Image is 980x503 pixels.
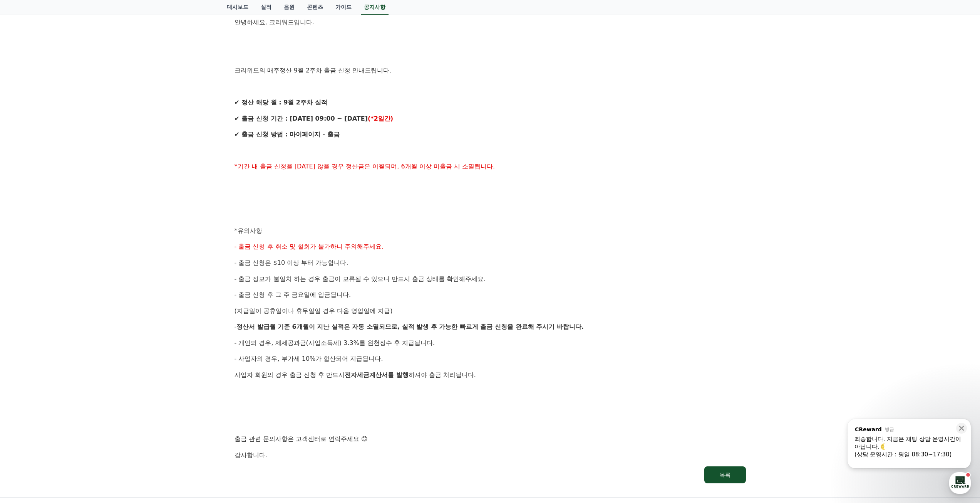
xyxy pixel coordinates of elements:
[70,256,80,262] span: 대화
[235,99,327,106] strong: ✔ 정산 해당 월 : 9월 2주차 실적
[119,256,128,262] span: 설정
[235,371,345,379] span: 사업자 회원의 경우 출금 신청 후 반드시
[236,323,290,330] strong: 정산서 발급월 기준
[235,275,486,283] span: - 출금 정보가 불일치 하는 경우 출금이 보류될 수 있으니 반드시 출금 상태를 확인해주세요.
[235,451,267,459] span: 감사합니다.
[345,371,409,379] strong: 전자세금계산서를 발행
[235,322,746,332] p: -
[235,435,368,442] span: 출금 관련 문의사항은 고객센터로 연락주세요 😊
[235,243,384,250] span: - 출금 신청 후 취소 및 철회가 불가하니 주의해주세요.
[235,131,340,138] strong: ✔ 출금 신청 방법 : 마이페이지 - 출금
[704,466,746,483] button: 목록
[235,355,383,362] span: - 사업자의 경우, 부가세 10%가 합산되어 지급됩니다.
[235,291,351,298] span: - 출금 신청 후 그 주 금요일에 입금됩니다.
[235,259,348,266] span: - 출금 신청은 $10 이상 부터 가능합니다.
[235,66,746,76] p: 크리워드의 매주정산 9월 2주차 출금 신청 안내드립니다.
[235,227,262,234] span: *유의사항
[409,371,476,379] span: 하셔야 출금 처리됩니다.
[24,256,29,262] span: 홈
[720,471,730,479] div: 목록
[368,115,393,122] strong: (*2일간)
[2,244,51,264] a: 홈
[235,17,746,27] p: 안녕하세요, 크리워드입니다.
[235,307,393,315] span: (지급일이 공휴일이나 휴무일일 경우 다음 영업일에 지급)
[235,115,368,122] strong: ✔ 출금 신청 기간 : [DATE] 09:00 ~ [DATE]
[235,163,495,170] span: *기간 내 출금 신청을 [DATE] 않을 경우 정산금은 이월되며, 6개월 이상 미출금 시 소멸됩니다.
[292,323,584,330] strong: 6개월이 지난 실적은 자동 소멸되므로, 실적 발생 후 가능한 빠르게 출금 신청을 완료해 주시기 바랍니다.
[235,339,435,347] span: - 개인의 경우, 제세공과금(사업소득세) 3.3%를 원천징수 후 지급됩니다.
[51,244,99,264] a: 대화
[99,244,148,264] a: 설정
[235,466,746,483] a: 목록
